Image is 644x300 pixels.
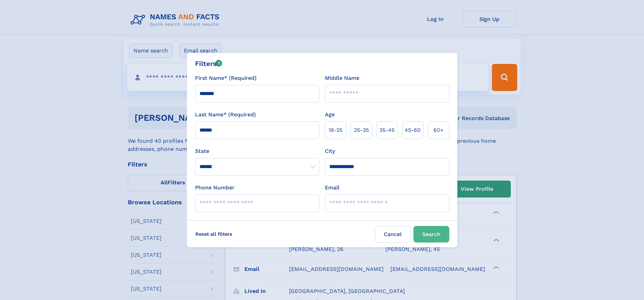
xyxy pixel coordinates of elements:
[195,111,256,119] label: Last Name* (Required)
[375,226,411,243] label: Cancel
[413,226,449,243] button: Search
[354,126,369,134] span: 25‑35
[379,126,395,134] span: 35‑45
[405,126,421,134] span: 45‑60
[325,184,339,192] label: Email
[191,226,237,242] label: Reset all filters
[195,184,235,192] label: Phone Number
[329,126,342,134] span: 18‑25
[325,74,359,82] label: Middle Name
[195,74,257,82] label: First Name* (Required)
[433,126,444,134] span: 60+
[195,147,319,155] label: State
[325,111,335,119] label: Age
[195,59,222,69] div: Filters
[325,147,335,155] label: City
